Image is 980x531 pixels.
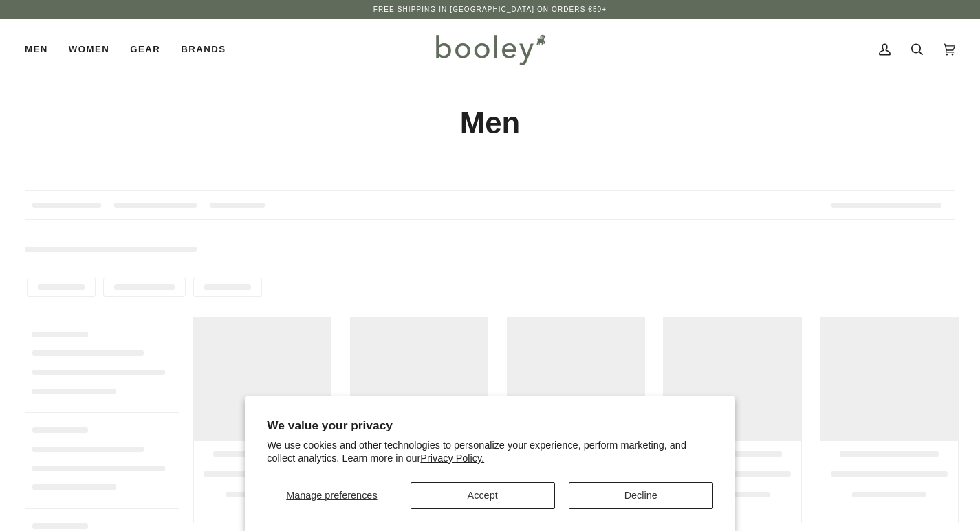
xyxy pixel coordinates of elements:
[171,19,236,80] a: Brands
[25,43,48,56] span: Men
[373,4,607,15] p: Free Shipping in [GEOGRAPHIC_DATA] on Orders €50+
[58,19,120,80] a: Women
[569,482,713,509] button: Decline
[267,418,713,433] h2: We value your privacy
[25,104,955,142] h1: Men
[25,19,58,80] a: Men
[120,19,171,80] a: Gear
[130,43,160,56] span: Gear
[267,439,713,465] p: We use cookies and other technologies to personalize your experience, perform marketing, and coll...
[267,482,396,509] button: Manage preferences
[69,43,109,56] span: Women
[286,490,377,501] span: Manage preferences
[181,43,226,56] span: Brands
[430,30,550,69] img: Booley
[411,482,555,509] button: Accept
[420,453,484,464] a: Privacy Policy.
